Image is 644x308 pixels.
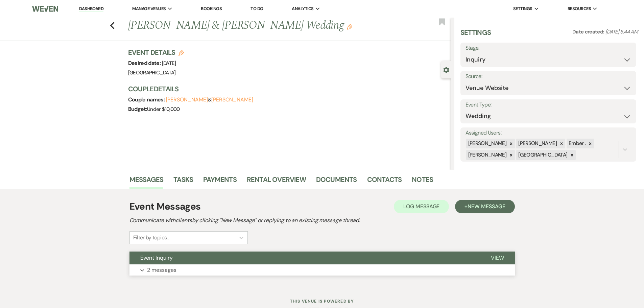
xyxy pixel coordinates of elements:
[166,97,208,102] button: [PERSON_NAME]
[128,84,444,94] h3: Couple Details
[455,200,515,213] button: +New Message
[403,203,439,210] span: Log Message
[466,72,631,81] label: Source:
[605,28,638,35] span: [DATE] 5:44 AM
[166,96,253,103] span: &
[572,28,605,35] span: Date created:
[480,252,515,264] button: View
[129,264,515,276] button: 2 messages
[128,48,184,57] h3: Event Details
[79,6,103,12] a: Dashboard
[32,2,58,16] img: Weven Logo
[128,60,162,67] span: Desired date:
[443,66,449,73] button: Close lead details
[316,174,357,189] a: Documents
[491,254,504,261] span: View
[412,174,433,189] a: Notes
[203,174,237,189] a: Payments
[466,139,508,148] div: [PERSON_NAME]
[568,5,591,12] span: Resources
[129,174,164,189] a: Messages
[394,200,449,213] button: Log Message
[466,150,508,160] div: [PERSON_NAME]
[201,6,222,11] a: Bookings
[147,266,176,275] p: 2 messages
[516,139,558,148] div: [PERSON_NAME]
[460,28,491,43] h3: Settings
[247,174,306,189] a: Rental Overview
[128,105,147,113] span: Budget:
[567,139,587,148] div: Ember .
[513,5,532,12] span: Settings
[516,150,568,160] div: [GEOGRAPHIC_DATA]
[367,174,402,189] a: Contacts
[292,5,313,12] span: Analytics
[347,24,352,30] button: Edit
[147,106,180,113] span: Under $10,000
[173,174,193,189] a: Tasks
[466,100,631,110] label: Event Type:
[251,6,263,11] a: To Do
[133,234,169,242] div: Filter by topics...
[132,5,166,12] span: Manage Venues
[128,96,166,103] span: Couple names:
[466,128,631,138] label: Assigned Users:
[211,97,253,102] button: [PERSON_NAME]
[129,199,201,214] h1: Event Messages
[129,216,515,224] h2: Communicate with clients by clicking "New Message" or replying to an existing message thread.
[128,18,384,34] h1: [PERSON_NAME] & [PERSON_NAME] Wedding
[162,60,176,67] span: [DATE]
[466,43,631,53] label: Stage:
[140,254,173,261] span: Event Inquiry
[129,252,480,264] button: Event Inquiry
[468,203,505,210] span: New Message
[128,69,176,76] span: [GEOGRAPHIC_DATA]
